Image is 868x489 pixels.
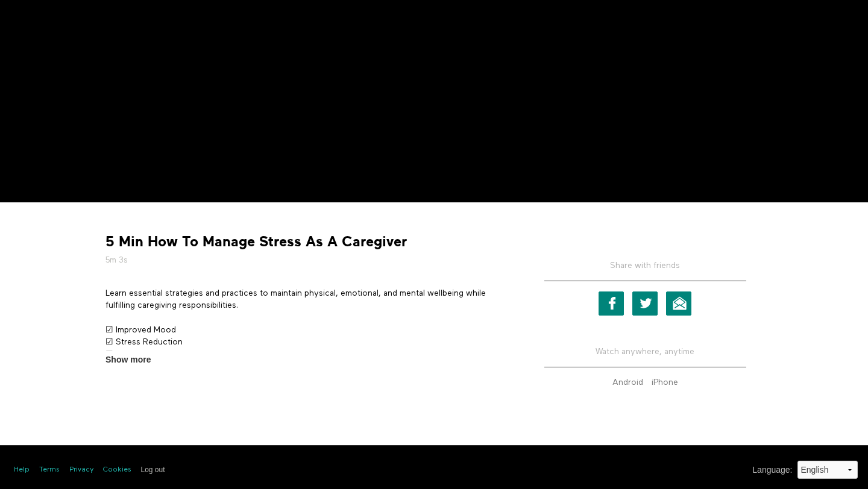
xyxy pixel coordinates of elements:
[649,378,681,387] a: iPhone
[69,465,93,475] a: Privacy
[14,465,30,475] a: Help
[105,324,509,361] p: ☑ Improved Mood ☑ Stress Reduction ☑ Revitalized Energy
[612,378,643,387] strong: Android
[632,291,658,316] a: Twitter
[105,232,407,251] strong: 5 Min How To Manage Stress As A Caregiver
[103,465,131,475] a: Cookies
[105,287,509,312] p: Learn essential strategies and practices to maintain physical, emotional, and mental wellbeing wh...
[666,291,691,316] a: Email
[105,354,151,366] span: Show more
[39,465,60,475] a: Terms
[141,466,165,474] input: Log out
[609,378,646,387] a: Android
[105,254,509,266] h5: 5m 3s
[752,464,792,476] label: Language :
[544,260,746,281] h5: Share with friends
[652,378,678,387] strong: iPhone
[599,291,624,316] a: Facebook
[544,337,746,367] h5: Watch anywhere, anytime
